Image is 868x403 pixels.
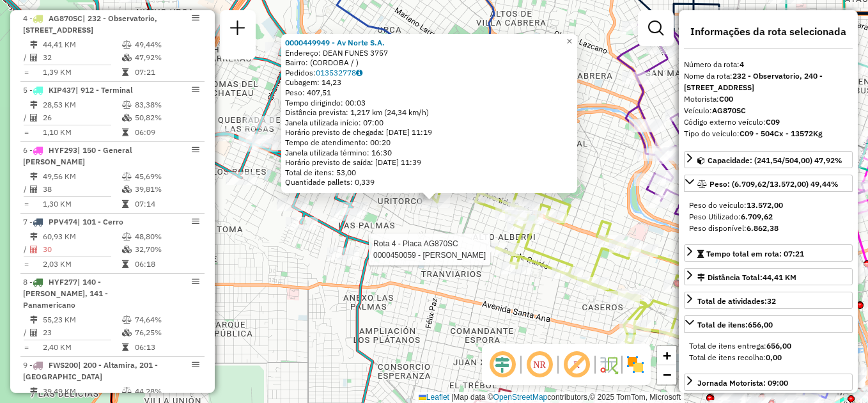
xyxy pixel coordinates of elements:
td: 39,81% [134,183,199,196]
h4: Informações da rota selecionada [684,26,853,38]
td: = [23,341,29,354]
span: Peso do veículo: [689,200,783,210]
td: = [23,66,29,79]
span: | 101 - Cerro [77,217,123,226]
div: Bairro: (CORDOBA / ) [285,58,573,68]
i: Observações [356,69,362,77]
td: 2,40 KM [42,341,121,354]
a: Total de itens:656,00 [684,315,853,333]
td: / [23,183,29,196]
td: 07:14 [134,198,199,210]
span: × [566,36,572,47]
i: % de utilização da cubagem [122,186,132,193]
strong: C00 [719,94,733,104]
span: Ocultar NR [524,349,555,380]
div: Pedidos: [285,68,573,78]
div: Código externo veículo: [684,116,853,128]
span: Peso: (6.709,62/13.572,00) 49,44% [709,179,839,189]
span: | 140 - [PERSON_NAME], 141 - Panamericano [23,277,108,310]
i: Distância Total [30,388,38,395]
i: % de utilização do peso [122,41,132,49]
div: Janela utilizada início: 07:00 [285,118,573,128]
i: Tempo total em rota [122,344,128,351]
i: Distância Total [30,173,38,180]
a: Nova sessão e pesquisa [225,15,251,44]
i: % de utilização do peso [122,173,132,180]
span: 6 - [23,145,132,166]
td: 60,93 KM [42,230,121,243]
span: | [451,393,453,402]
div: Horário previsto de chegada: [DATE] 11:19 [285,127,573,138]
span: FWS200 [49,360,78,370]
i: Tempo total em rota [122,200,128,208]
td: 47,92% [134,51,199,64]
td: = [23,198,29,210]
img: Fluxo de ruas [598,354,619,375]
td: 28,53 KM [42,99,121,111]
span: 44,41 KM [763,273,796,282]
td: 49,44% [134,38,199,51]
td: 76,25% [134,326,199,339]
td: = [23,258,29,271]
span: HYF293 [49,145,77,155]
div: Horário previsto de saída: [DATE] 11:39 [285,157,573,168]
td: 50,82% [134,111,199,124]
img: Exibir/Ocultar setores [625,354,646,375]
div: Tempo de atendimento: 00:20 [285,38,573,187]
div: Jornada Motorista: 09:00 [697,377,788,389]
em: Opções [192,361,199,368]
a: Peso: (6.709,62/13.572,00) 49,44% [684,175,853,192]
td: / [23,326,29,339]
em: Opções [192,86,199,93]
td: 06:13 [134,341,199,354]
div: Total de itens: 53,00 [285,168,573,178]
td: 39,49 KM [42,385,121,398]
td: = [23,126,29,139]
td: 2,03 KM [42,258,121,271]
div: Total de itens: [697,319,773,331]
td: 38 [42,183,121,196]
div: Map data © contributors,© 2025 TomTom, Microsoft [415,392,684,403]
span: Total de atividades: [697,296,776,306]
span: | 200 - Altamira, 201 - [GEOGRAPHIC_DATA] [23,360,158,381]
div: Total de itens:656,00 [684,335,853,368]
a: 0000449949 - Av Norte S.A. [285,38,385,47]
strong: AG870SC [712,106,746,115]
span: PPV474 [49,217,77,226]
a: Total de atividades:32 [684,292,853,309]
i: Total de Atividades [30,246,38,253]
i: Distância Total [30,316,38,324]
i: Total de Atividades [30,186,38,193]
a: Distância Total:44,41 KM [684,268,853,285]
span: 9 - [23,360,158,381]
strong: 656,00 [748,320,773,329]
i: Distância Total [30,41,38,49]
i: Tempo total em rota [122,260,128,268]
span: 4 - [23,13,157,35]
div: Veículo: [684,105,853,116]
em: Opções [192,278,199,285]
td: 32,70% [134,243,199,256]
td: 1,10 KM [42,126,121,139]
td: 49,56 KM [42,170,121,183]
td: 83,38% [134,99,199,111]
a: 013532778 [316,68,362,77]
span: Capacidade: (241,54/504,00) 47,92% [708,155,842,165]
td: 44,41 KM [42,38,121,51]
div: Número da rota: [684,59,853,70]
a: Zoom in [657,346,676,365]
td: 32 [42,51,121,64]
span: | 232 - Observatorio, [STREET_ADDRESS] [23,13,157,35]
em: Opções [192,146,199,154]
div: Distância prevista: 1,217 km (24,34 km/h) [285,107,573,118]
a: OpenStreetMap [493,393,548,402]
strong: 6.709,62 [741,212,773,221]
div: Quantidade pallets: 0,339 [285,177,573,187]
span: 7 - [23,217,123,226]
span: + [663,347,671,363]
div: Total de itens recolha: [689,352,848,363]
i: Tempo total em rota [122,68,128,76]
div: Distância Total: [697,272,796,283]
span: | 150 - General [PERSON_NAME] [23,145,132,166]
span: Peso: 407,51 [285,88,331,97]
